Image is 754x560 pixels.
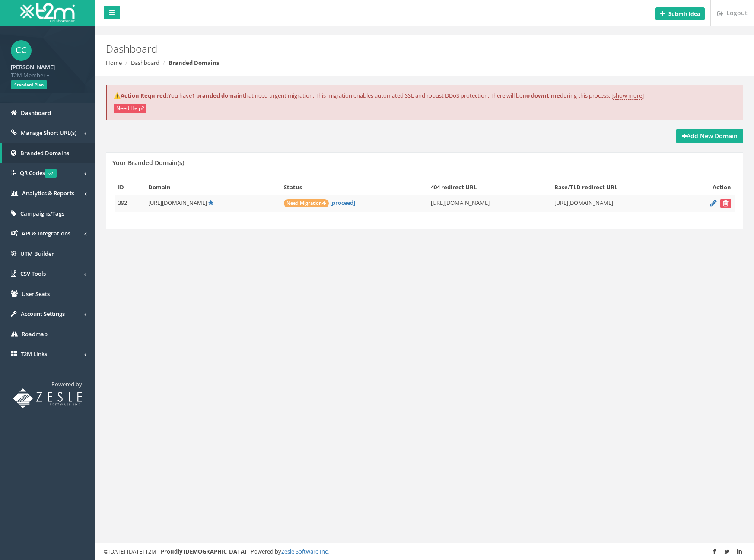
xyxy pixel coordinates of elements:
p: You have that need urgent migration. This migration enables automated SSL and robust DDoS protect... [114,92,736,100]
td: 392 [115,195,145,212]
a: Add New Domain [676,129,743,143]
span: Dashboard [21,109,51,117]
span: QR Codes [20,169,57,177]
strong: ⚠️Action Required: [114,92,168,99]
img: T2M URL Shortener powered by Zesle Software Inc. [13,388,82,408]
strong: Branded Domains [169,59,219,67]
td: [URL][DOMAIN_NAME] [551,195,683,212]
a: Zesle Software Inc. [281,547,329,555]
th: Action [683,180,735,195]
th: ID [115,180,145,195]
span: Account Settings [21,310,65,318]
strong: Add New Domain [682,132,738,140]
span: CC [11,40,32,61]
a: [proceed] [330,199,355,207]
button: Submit idea [655,7,705,20]
a: [PERSON_NAME] T2M Member [11,61,84,79]
b: Submit idea [668,10,700,17]
h5: Your Branded Domain(s) [112,159,184,166]
span: Roadmap [22,330,48,338]
a: show more [613,92,642,100]
div: ©[DATE]-[DATE] T2M – | Powered by [104,547,745,556]
img: T2M [20,3,75,22]
span: v2 [45,169,57,178]
span: User Seats [22,290,50,298]
span: Need Migration [284,199,329,207]
span: T2M Links [21,350,47,358]
h2: Dashboard [106,43,635,54]
span: [URL][DOMAIN_NAME] [148,199,207,207]
a: Home [106,59,122,67]
span: T2M Member [11,71,84,80]
strong: Proudly [DEMOGRAPHIC_DATA] [161,547,246,555]
span: UTM Builder [20,250,54,258]
span: CSV Tools [20,270,46,277]
strong: no downtime [522,92,560,99]
a: Dashboard [131,59,159,67]
span: Powered by [51,380,82,388]
th: Base/TLD redirect URL [551,180,683,195]
span: API & Integrations [22,229,70,237]
span: Standard Plan [11,80,47,89]
strong: 1 branded domain [192,92,243,99]
span: Campaigns/Tags [20,210,64,217]
span: Analytics & Reports [22,189,74,197]
span: Manage Short URL(s) [21,129,76,137]
th: 404 redirect URL [427,180,551,195]
th: Domain [145,180,280,195]
td: [URL][DOMAIN_NAME] [427,195,551,212]
button: Need Help? [114,104,146,113]
a: Default [208,199,213,207]
th: Status [280,180,427,195]
span: Branded Domains [20,149,69,157]
strong: [PERSON_NAME] [11,63,55,71]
